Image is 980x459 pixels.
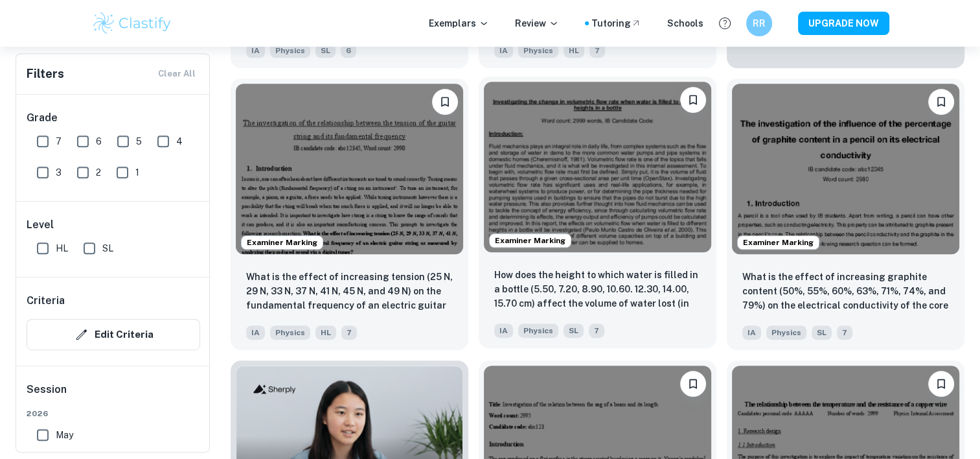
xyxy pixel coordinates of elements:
[242,237,323,248] span: Examiner Marking
[246,270,453,314] p: What is the effect of increasing tension (25 N, 29 N, 33 N, 37 N, 41 N, 45 N, and 49 N) on the fu...
[742,325,761,340] span: IA
[315,325,336,340] span: HL
[714,12,736,34] button: Help and Feedback
[136,134,142,148] span: 5
[837,325,852,340] span: 7
[236,84,463,254] img: Physics IA example thumbnail: What is the effect of increasing tension
[315,43,336,58] span: SL
[928,371,954,397] button: Bookmark
[564,324,584,338] span: SL
[246,325,265,340] span: IA
[429,16,489,30] p: Exemplars
[56,165,62,180] span: 3
[746,10,772,36] button: RR
[270,325,310,340] span: Physics
[341,325,357,340] span: 7
[518,324,558,338] span: Physics
[928,89,954,115] button: Bookmark
[591,16,641,30] a: Tutoring
[494,43,513,58] span: IA
[680,87,706,113] button: Bookmark
[680,371,706,397] button: Bookmark
[732,84,959,254] img: Physics IA example thumbnail: What is the effect of increasing graphit
[27,293,65,309] h6: Criteria
[494,268,701,312] p: How does the height to which water is filled in a bottle (5.50, 7.20, 8.90, 10.60. 12.30, 14.00, ...
[589,43,605,58] span: 7
[56,134,62,148] span: 7
[515,16,559,30] p: Review
[27,110,200,126] h6: Grade
[798,12,889,35] button: UPGRADE NOW
[341,43,356,58] span: 6
[176,134,183,148] span: 4
[270,43,310,58] span: Physics
[27,319,200,350] button: Edit Criteria
[727,78,964,350] a: Examiner MarkingBookmarkWhat is the effect of increasing graphite content (50%, 55%, 60%, 63%, 71...
[564,43,584,58] span: HL
[96,165,101,180] span: 2
[589,324,604,338] span: 7
[484,82,711,252] img: Physics IA example thumbnail: How does the height to which water is fi
[246,43,265,58] span: IA
[27,382,200,408] h6: Session
[27,217,200,233] h6: Level
[231,78,468,350] a: Examiner MarkingBookmarkWhat is the effect of increasing tension (25 N, 29 N, 33 N, 37 N, 41 N, 4...
[766,325,806,340] span: Physics
[742,270,949,314] p: What is the effect of increasing graphite content (50%, 55%, 60%, 63%, 71%, 74%, and 79%) on the ...
[518,43,558,58] span: Physics
[56,241,68,255] span: HL
[432,89,458,115] button: Bookmark
[96,134,102,148] span: 6
[27,408,200,419] span: 2026
[490,235,571,246] span: Examiner Marking
[667,16,703,30] a: Schools
[91,10,174,36] img: Clastify logo
[135,165,139,180] span: 1
[102,241,113,255] span: SL
[56,428,73,442] span: May
[479,78,716,350] a: Examiner MarkingBookmarkHow does the height to which water is filled in a bottle (5.50, 7.20, 8.9...
[812,325,832,340] span: SL
[494,324,513,338] span: IA
[27,65,64,83] h6: Filters
[751,16,766,30] h6: RR
[738,237,819,248] span: Examiner Marking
